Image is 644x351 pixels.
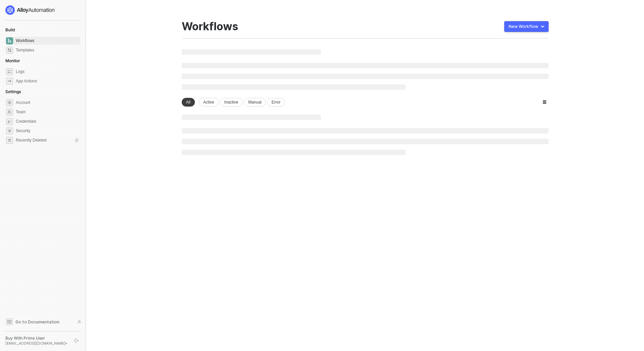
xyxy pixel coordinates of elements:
span: settings [6,137,13,144]
span: Credentials [16,117,79,125]
span: Team [16,108,79,116]
span: marketplace [6,47,13,54]
span: Workflows [16,37,79,45]
span: documentation [6,318,13,325]
span: dashboard [6,37,13,44]
span: Settings [5,89,21,94]
div: [EMAIL_ADDRESS][DOMAIN_NAME] • [5,341,69,346]
div: Manual [244,98,266,107]
span: Recently Deleted [16,138,46,143]
span: Security [16,127,79,135]
div: Active [199,98,219,107]
div: New Workflow [509,24,538,29]
a: logo [5,5,80,15]
span: Monitor [5,58,20,63]
div: All [182,98,195,107]
a: Knowledge Base [5,318,81,326]
span: Templates [16,46,79,54]
span: Build [5,27,15,32]
span: Logs [16,68,79,76]
span: credentials [6,118,13,125]
span: Account [16,99,79,107]
span: security [6,127,13,134]
button: New Workflow [504,21,549,32]
span: settings [6,99,13,106]
div: Buy With Prime User [5,336,69,341]
span: icon-logs [6,68,13,75]
span: icon-app-actions [6,78,13,85]
span: Go to Documentation [15,319,59,325]
span: logout [75,339,79,343]
span: document-arrow [76,319,82,325]
div: 2 [75,138,79,143]
div: Inactive [220,98,243,107]
img: logo [5,5,55,15]
div: Workflows [182,20,238,33]
div: App Actions [16,78,37,84]
span: team [6,109,13,116]
div: Error [267,98,285,107]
